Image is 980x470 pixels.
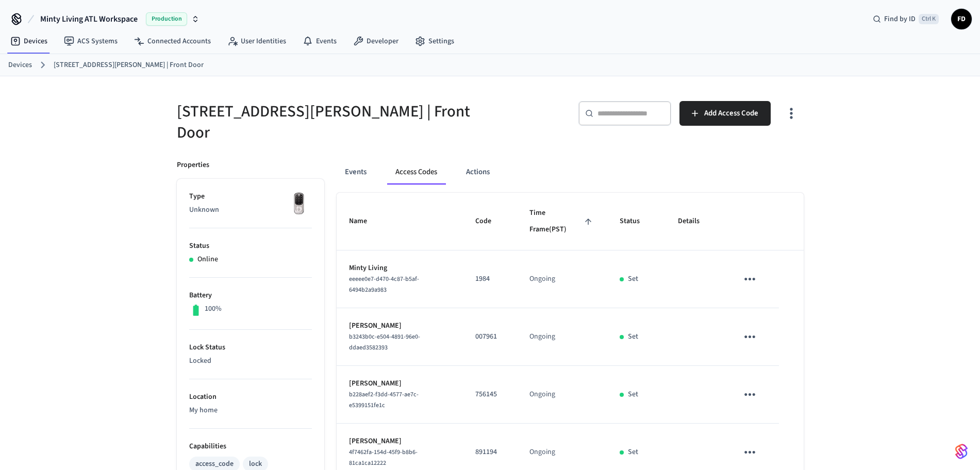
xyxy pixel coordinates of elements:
td: Ongoing [517,250,607,308]
span: Code [475,213,505,229]
span: b228aef2-f3dd-4577-ae7c-e5399151fe1c [349,390,419,410]
span: Production [146,12,187,26]
div: lock [249,459,262,469]
p: 100% [205,304,222,314]
a: User Identities [219,32,294,51]
span: b3243b0c-e504-4891-96e0-ddaed3582393 [349,332,420,352]
p: Battery [189,290,312,301]
a: [STREET_ADDRESS][PERSON_NAME] | Front Door [54,60,204,71]
p: 1984 [475,274,505,284]
p: Status [189,241,312,251]
p: Online [197,254,218,265]
span: Status [620,213,653,229]
p: Location [189,392,312,402]
p: Capabilities [189,441,312,452]
span: Details [678,213,713,229]
span: Name [349,213,380,229]
span: Minty Living ATL Workspace [40,13,138,25]
p: [PERSON_NAME] [349,436,451,447]
span: 4f7462fa-154d-45f9-b8b6-81ca1ca12222 [349,448,418,467]
button: FD [951,9,972,29]
button: Actions [458,160,498,184]
img: SeamLogoGradient.69752ec5.svg [955,443,968,460]
a: Connected Accounts [126,32,219,51]
span: Find by ID [884,14,916,24]
p: Locked [189,356,312,366]
p: Set [628,331,638,342]
p: Set [628,447,638,458]
span: Ctrl K [919,14,939,24]
span: eeeee0e7-d470-4c87-b5af-6494b2a9a983 [349,275,419,294]
button: Add Access Code [679,101,771,126]
h5: [STREET_ADDRESS][PERSON_NAME] | Front Door [177,101,484,143]
div: access_code [195,459,234,469]
p: Type [189,191,312,202]
p: [PERSON_NAME] [349,378,451,389]
a: Events [294,32,345,51]
button: Events [337,160,375,184]
p: Set [628,389,638,400]
button: Access Codes [387,160,445,184]
a: Settings [407,32,462,51]
p: [PERSON_NAME] [349,321,451,331]
p: My home [189,405,312,416]
span: Add Access Code [704,107,758,120]
p: Set [628,274,638,284]
a: ACS Systems [56,32,126,51]
p: 007961 [475,331,505,342]
p: Lock Status [189,342,312,353]
a: Devices [2,32,56,51]
p: 756145 [475,389,505,400]
p: Minty Living [349,263,451,274]
p: Properties [177,160,209,171]
span: FD [952,10,971,28]
td: Ongoing [517,366,607,424]
img: Yale Assure Touchscreen Wifi Smart Lock, Satin Nickel, Front [286,191,312,217]
div: ant example [337,160,804,184]
span: Time Frame(PST) [529,205,595,238]
div: Find by IDCtrl K [865,10,947,28]
a: Developer [345,32,407,51]
a: Devices [8,60,32,71]
p: 891194 [475,447,505,458]
td: Ongoing [517,308,607,366]
p: Unknown [189,205,312,215]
